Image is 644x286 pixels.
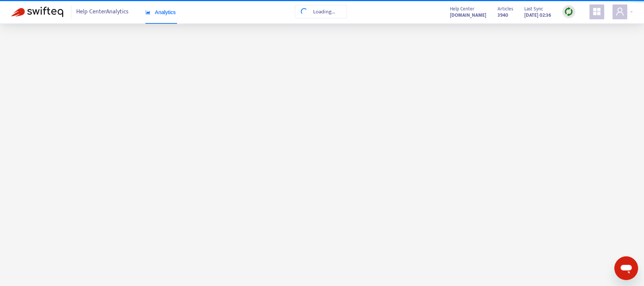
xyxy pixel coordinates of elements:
img: Swifteq [11,7,63,17]
span: Help Center Analytics [76,5,129,19]
strong: [DATE] 02:36 [524,11,551,19]
span: appstore [592,7,601,16]
a: [DOMAIN_NAME] [450,11,486,19]
span: Help Center [450,5,474,13]
iframe: Button to launch messaging window [614,256,638,280]
strong: 3940 [498,11,508,19]
span: Last Sync [524,5,543,13]
img: sync.dc5367851b00ba804db3.png [564,7,573,16]
span: user [615,7,624,16]
span: Analytics [145,9,176,15]
span: area-chart [145,10,151,15]
span: Articles [498,5,513,13]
